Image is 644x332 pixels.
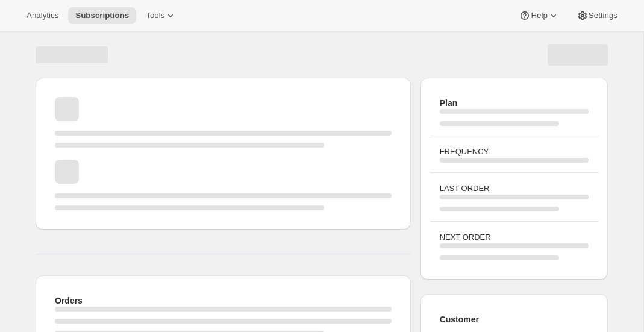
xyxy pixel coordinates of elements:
button: Subscriptions [68,7,136,24]
h3: FREQUENCY [440,146,589,158]
button: Help [511,7,566,24]
span: Analytics [27,11,58,20]
button: Analytics [19,7,66,24]
button: Settings [569,7,625,24]
h3: LAST ORDER [440,183,589,195]
span: Settings [589,11,617,20]
h2: Orders [55,295,392,307]
span: Help [531,11,547,20]
span: Tools [146,11,164,20]
h2: Plan [440,97,589,109]
h3: NEXT ORDER [440,231,589,243]
button: Tools [139,7,184,24]
span: Subscriptions [75,11,129,20]
h2: Customer [440,313,589,325]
